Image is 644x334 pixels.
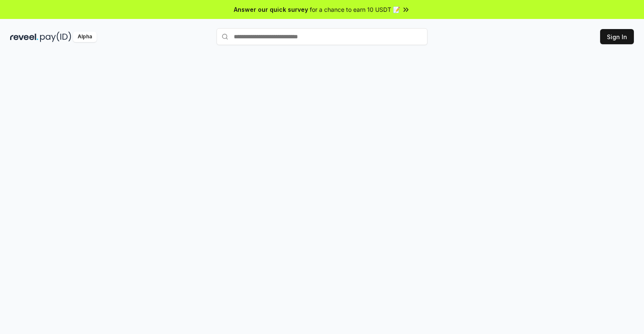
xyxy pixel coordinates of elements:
[600,29,634,44] button: Sign In
[10,32,38,42] img: reveel_dark
[310,5,400,14] span: for a chance to earn 10 USDT 📝
[40,32,71,42] img: pay_id
[73,32,97,42] div: Alpha
[234,5,308,14] span: Answer our quick survey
